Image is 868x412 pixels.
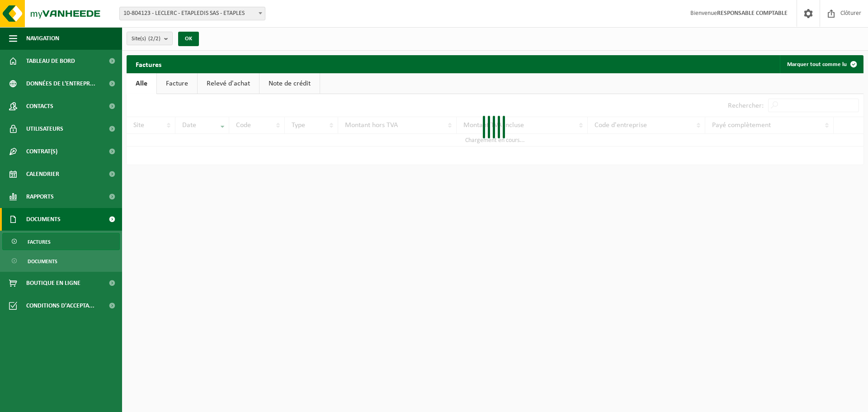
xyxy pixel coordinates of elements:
count: (2/2) [148,36,160,42]
span: Site(s) [132,32,160,46]
h2: Factures [127,55,170,73]
span: Boutique en ligne [26,272,80,294]
strong: RESPONSABLE COMPTABLE [717,10,788,17]
span: Factures [28,233,51,251]
span: Conditions d'accepta... [26,294,94,317]
a: Facture [157,73,197,94]
span: Navigation [26,27,59,50]
span: Données de l'entrepr... [26,72,95,95]
span: Documents [26,208,61,231]
span: Contacts [26,95,53,118]
a: Alle [127,73,156,94]
span: Calendrier [26,163,59,185]
a: Documents [2,252,120,270]
span: Utilisateurs [26,118,63,140]
button: Site(s)(2/2) [127,32,173,45]
span: Contrat(s) [26,140,57,163]
span: 10-804123 - LECLERC - ETAPLEDIS SAS - ETAPLES [120,7,265,20]
span: 10-804123 - LECLERC - ETAPLEDIS SAS - ETAPLES [119,7,265,20]
span: Rapports [26,185,54,208]
a: Factures [2,233,120,250]
span: Tableau de bord [26,50,75,72]
span: Documents [28,253,57,270]
a: Note de crédit [259,73,320,94]
button: Marquer tout comme lu [780,55,863,73]
a: Relevé d'achat [198,73,259,94]
button: OK [178,32,199,46]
